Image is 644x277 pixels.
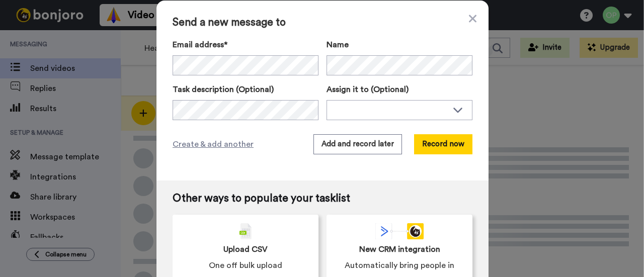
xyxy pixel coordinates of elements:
[375,223,424,239] div: animation
[359,243,440,255] span: New CRM integration
[173,39,318,51] label: Email address*
[414,134,472,154] button: Record now
[345,259,454,271] span: Automatically bring people in
[173,83,318,96] label: Task description (Optional)
[173,138,254,150] span: Create & add another
[173,193,472,205] span: Other ways to populate your tasklist
[239,223,252,239] img: csv-grey.png
[209,259,282,271] span: One off bulk upload
[313,134,402,154] button: Add and record later
[327,83,472,96] label: Assign it to (Optional)
[173,17,472,29] span: Send a new message to
[327,39,349,51] span: Name
[223,243,268,255] span: Upload CSV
